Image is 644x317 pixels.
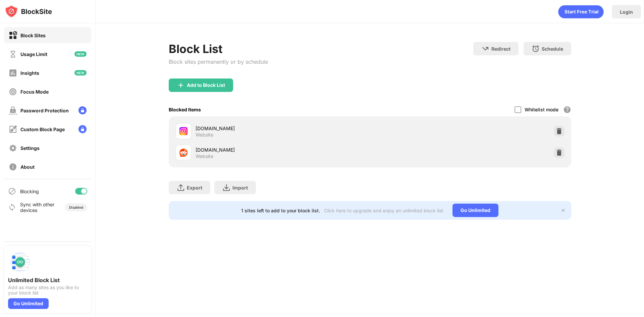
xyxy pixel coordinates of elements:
[20,89,49,95] div: Focus Mode
[20,145,40,151] div: Settings
[187,83,225,88] div: Add to Block List
[620,9,633,15] div: Login
[196,125,370,132] div: [DOMAIN_NAME]
[20,202,55,213] div: Sync with other devices
[20,108,69,113] div: Password Protection
[196,153,213,159] div: Website
[8,285,87,296] div: Add as many sites as you like to your block list
[491,46,511,52] div: Redirect
[20,33,46,38] div: Block Sites
[78,125,87,133] img: lock-menu.svg
[20,164,35,170] div: About
[74,51,87,57] img: new-icon.svg
[9,163,17,171] img: about-off.svg
[9,144,17,152] img: settings-off.svg
[5,5,52,18] img: logo-blocksite.svg
[9,125,17,134] img: customize-block-page-off.svg
[20,126,65,132] div: Custom Block Page
[8,298,49,309] div: Go Unlimited
[179,127,187,135] img: favicons
[241,208,320,213] div: 1 sites left to add to your block list.
[232,185,248,191] div: Import
[542,46,563,52] div: Schedule
[8,250,32,274] img: push-block-list.svg
[9,50,17,58] img: time-usage-off.svg
[452,204,498,217] div: Go Unlimited
[9,106,17,115] img: password-protection-off.svg
[74,70,87,75] img: new-icon.svg
[525,107,558,112] div: Whitelist mode
[169,58,268,65] div: Block sites permanently or by schedule
[9,88,17,96] img: focus-off.svg
[324,208,444,213] div: Click here to upgrade and enjoy an unlimited block list.
[8,203,16,211] img: sync-icon.svg
[169,42,268,56] div: Block List
[69,205,83,209] div: Disabled
[9,69,17,77] img: insights-off.svg
[78,106,87,114] img: lock-menu.svg
[560,208,566,213] img: x-button.svg
[20,70,39,76] div: Insights
[179,149,187,157] img: favicons
[20,189,39,194] div: Blocking
[196,132,213,138] div: Website
[558,5,604,18] div: animation
[196,146,370,153] div: [DOMAIN_NAME]
[187,185,202,191] div: Export
[169,107,201,112] div: Blocked Items
[9,31,17,40] img: block-on.svg
[20,51,47,57] div: Usage Limit
[8,187,16,195] img: blocking-icon.svg
[8,277,87,283] div: Unlimited Block List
